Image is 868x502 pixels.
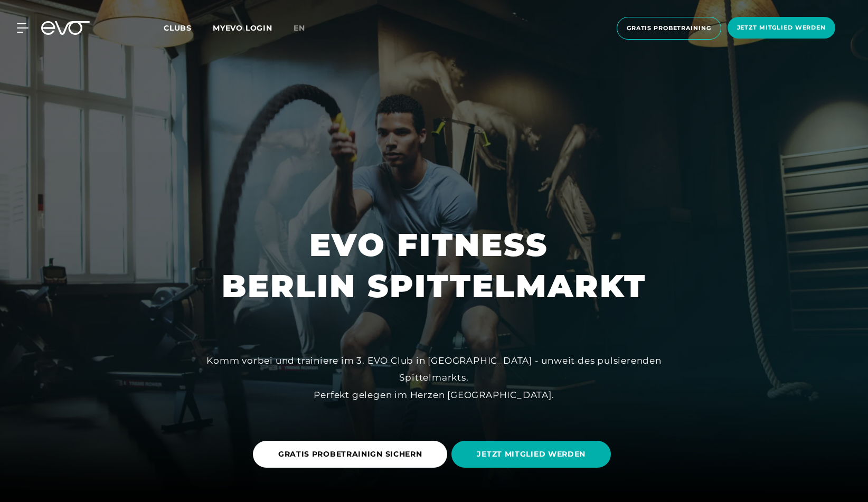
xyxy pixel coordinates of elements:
[724,17,838,40] a: Jetzt Mitglied werden
[477,449,586,460] span: JETZT MITGLIED WERDEN
[164,23,192,33] span: Clubs
[278,449,422,460] span: GRATIS PROBETRAINIGN SICHERN
[614,17,724,40] a: Gratis Probetraining
[164,23,213,33] a: Clubs
[451,433,615,476] a: JETZT MITGLIED WERDEN
[222,224,646,307] h1: EVO FITNESS BERLIN SPITTELMARKT
[213,23,272,33] a: MYEVO LOGIN
[294,23,305,33] span: en
[196,352,672,403] div: Komm vorbei und trainiere im 3. EVO Club in [GEOGRAPHIC_DATA] - unweit des pulsierenden Spittelma...
[737,23,826,32] span: Jetzt Mitglied werden
[294,22,318,34] a: en
[253,433,452,476] a: GRATIS PROBETRAINIGN SICHERN
[627,24,711,33] span: Gratis Probetraining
